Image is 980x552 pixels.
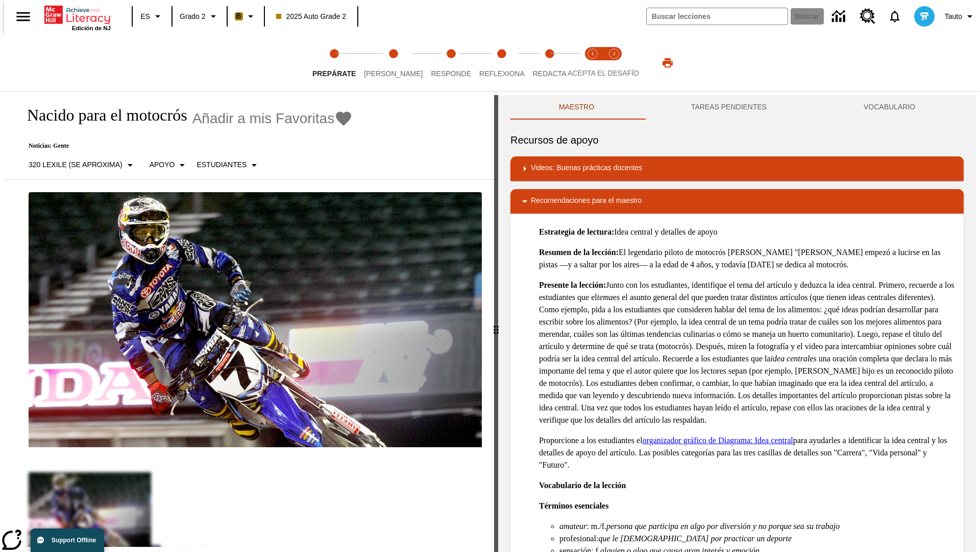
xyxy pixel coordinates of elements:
[539,246,955,271] p: El legendario piloto de motocrós [PERSON_NAME] "[PERSON_NAME] empezó a lucirse en las pistas —y a...
[276,11,347,22] span: 2025 Auto Grade 2
[192,110,335,127] span: Añadir a mis Favoritas
[44,4,111,31] div: Portada
[356,35,431,91] button: Lee step 2 of 5
[231,7,261,26] button: Boost El color de la clase es anaranjado claro. Cambiar el color de la clase.
[180,11,206,22] span: Grado 2
[539,226,955,238] p: Idea central y detalles de apoyo
[510,95,643,120] button: Maestro
[539,434,955,471] p: Proporcione a los estudiantes el para ayudarles a identificar la idea central y los detalles de a...
[16,106,187,125] h1: Nacido para el motocrós
[643,95,815,120] button: TAREAS PENDIENTES
[533,70,567,78] span: Redacta
[539,279,955,426] p: Junto con los estudiantes, identifique el tema del artículo y deduzca la idea central. Primero, r...
[423,35,479,91] button: Responde step 3 of 5
[568,69,639,77] span: ACEPTA EL DESAFÍO
[598,534,792,543] em: que le [DEMOGRAPHIC_DATA] por practicar un deporte
[510,189,964,214] div: Recomendaciones para el maestro
[29,159,122,170] p: 320 Lexile (Se aproxima)
[364,70,423,78] span: [PERSON_NAME]
[525,35,575,91] button: Redacta step 5 of 5
[531,195,642,208] p: Recomendaciones para el maestro
[192,156,264,174] button: Seleccionar estudiante
[597,293,613,302] em: tema
[914,6,935,27] img: avatar image
[471,35,533,91] button: Reflexiona step 4 of 5
[815,95,964,120] button: VOCABULARIO
[539,501,608,510] strong: Términos esenciales
[599,35,629,91] button: Acepta el desafío contesta step 2 of 2
[312,70,356,78] span: Prepárate
[150,159,175,170] p: Apoyo
[4,95,494,547] div: reading
[578,35,607,91] button: Acepta el desafío lee step 1 of 2
[140,11,150,22] span: ES
[771,354,810,363] em: idea central
[494,95,498,552] div: Pulsa la tecla de intro o la barra espaciadora y luego presiona las flechas de derecha e izquierd...
[854,3,881,30] a: Centro de recursos, Se abrirá en una pestaña nueva.
[510,132,964,148] h6: Recursos de apoyo
[236,10,241,22] span: B
[31,528,104,552] button: Support Offline
[136,7,168,26] button: Lenguaje: ES, Selecciona un idioma
[192,109,353,127] button: Añadir a mis Favoritas - Nacido para el motocrós
[72,25,111,31] span: Edición de NJ
[647,8,788,25] input: Buscar campo
[908,3,941,30] button: Escoja un nuevo avatar
[606,522,840,531] em: persona que participa en algo por diversión y no porque sea su trabajo
[826,3,854,31] a: Centro de información
[881,3,908,30] a: Notificaciones
[941,7,980,26] button: Perfil/Configuración
[539,281,606,289] strong: Presente la lección:
[591,51,594,56] text: 1
[145,156,193,174] button: Tipo de apoyo, Apoyo
[479,70,525,78] span: Reflexiona
[531,163,642,175] p: Videos: Buenas prácticas docentes
[539,227,615,236] strong: Estrategia de lectura:
[29,192,482,448] img: El corredor de motocrós James Stewart vuela por los aires en su motocicleta de montaña
[304,35,364,91] button: Prepárate step 1 of 5
[643,436,793,445] a: organizador gráfico de Diagrama: Idea central
[498,95,976,552] div: activity
[539,248,619,257] strong: Resumen de la lección:
[16,142,353,150] p: Noticias: Gente
[8,2,38,32] button: Abrir el menú lateral
[559,533,955,545] li: profesional:
[612,51,615,56] text: 2
[52,537,96,544] span: Support Offline
[176,7,224,26] button: Grado: Grado 2, Elige un grado
[651,54,684,72] button: Imprimir
[945,11,962,22] span: Tauto
[24,156,140,174] button: Seleccione Lexile, 320 Lexile (Se aproxima)
[539,481,626,490] strong: Vocabulario de la lección
[431,70,471,78] span: Responde
[197,159,247,170] p: Estudiantes
[510,156,964,181] div: Videos: Buenas prácticas docentes
[510,95,964,120] div: Instructional Panel Tabs
[559,520,955,533] li: : m./f.
[559,522,586,531] em: amateur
